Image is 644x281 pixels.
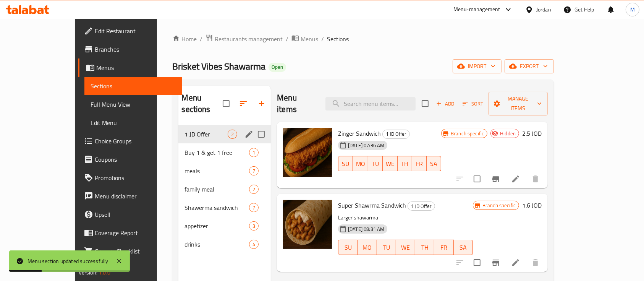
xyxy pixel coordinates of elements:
[78,40,183,58] a: Branches
[249,221,259,231] div: items
[461,98,485,110] button: Sort
[249,185,259,194] div: items
[368,156,383,171] button: TU
[249,186,258,193] span: 2
[511,258,520,267] a: Edit menu item
[91,81,176,91] span: Sections
[430,158,438,169] span: SA
[286,34,288,44] li: /
[252,94,271,113] button: Add section
[435,99,456,108] span: Add
[184,240,249,249] span: drinks
[249,166,259,175] div: items
[95,26,176,36] span: Edit Restaurant
[453,59,502,73] button: import
[78,58,183,77] a: Menus
[249,204,258,211] span: 7
[178,180,271,198] div: family meal2
[184,203,249,212] span: Shawerma sandwich
[178,125,271,143] div: 1 JD Offer2edit
[453,5,500,14] div: Menu-management
[78,150,183,169] a: Coupons
[84,114,183,132] a: Edit Menu
[95,173,176,182] span: Promotions
[338,240,358,255] button: SU
[417,96,433,112] span: Select section
[321,34,324,44] li: /
[184,221,249,231] div: appetizer
[396,240,415,255] button: WE
[95,228,176,237] span: Coverage Report
[172,34,197,44] a: Home
[458,98,489,110] span: Sort items
[249,203,259,212] div: items
[301,34,318,44] span: Menus
[469,171,485,187] span: Select to update
[78,224,183,242] a: Coverage Report
[536,5,551,14] div: Jordan
[283,128,332,177] img: Zinger Sandwich
[459,62,495,71] span: import
[386,158,395,169] span: WE
[437,242,450,253] span: FR
[291,34,318,44] a: Menus
[184,166,249,175] div: meals
[398,156,412,171] button: TH
[341,158,350,169] span: SU
[448,130,487,137] span: Branch specific
[249,240,259,249] div: items
[630,5,635,14] span: M
[234,94,252,113] span: Sort sections
[249,241,258,248] span: 4
[215,34,283,44] span: Restaurants management
[178,162,271,180] div: meals7
[178,217,271,235] div: appetizer3
[469,255,485,271] span: Select to update
[361,242,374,253] span: MO
[95,247,176,256] span: Grocery Checklist
[28,257,108,265] div: Menu section updated successfully
[338,156,353,171] button: SU
[338,128,381,139] span: Zinger Sandwich
[178,143,271,162] div: Buy 1 & get 1 free1
[95,45,176,54] span: Branches
[383,156,398,171] button: WE
[78,132,183,150] a: Choice Groups
[479,202,519,209] span: Branch specific
[178,198,271,217] div: Shawerma sandwich7
[382,130,410,139] div: 1 JD Offer
[457,242,470,253] span: SA
[415,240,434,255] button: TH
[489,92,548,115] button: Manage items
[91,100,176,109] span: Full Menu View
[408,202,435,211] span: 1 JD Offer
[371,158,380,169] span: TU
[356,158,365,169] span: MO
[325,97,416,110] input: search
[184,130,228,139] div: 1 JD Offer
[249,148,259,157] div: items
[401,158,409,169] span: TH
[345,226,387,233] span: [DATE] 08:31 AM
[415,158,424,169] span: FR
[95,155,176,164] span: Coupons
[181,92,223,115] h2: Menu sections
[427,156,441,171] button: SA
[178,235,271,253] div: drinks4
[380,242,393,253] span: TU
[243,128,255,140] button: edit
[184,148,249,157] div: Buy 1 & get 1 free
[487,253,505,272] button: Branch-specific-item
[269,63,286,72] div: Open
[341,242,354,253] span: SU
[95,192,176,201] span: Menu disclaimer
[269,64,286,70] span: Open
[522,128,542,139] h6: 2.5 JOD
[79,268,97,278] span: Version:
[283,200,332,249] img: Super Shawrma Sandwich
[96,63,176,72] span: Menus
[433,98,458,110] button: Add
[526,170,545,188] button: delete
